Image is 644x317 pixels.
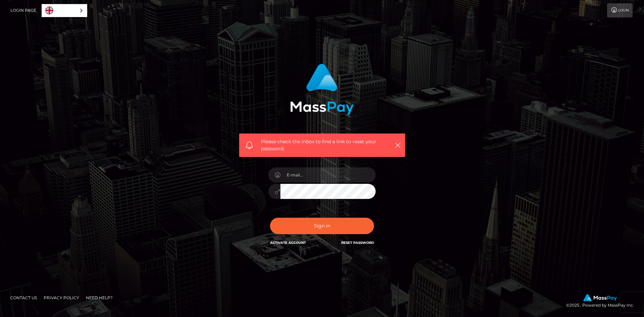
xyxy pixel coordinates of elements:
[83,293,115,303] a: Need Help?
[42,4,87,17] div: Language
[566,294,639,309] div: © 2025 , Powered by MassPay Inc.
[280,167,376,182] input: E-mail...
[41,293,82,303] a: Privacy Policy
[270,218,374,234] button: Sign in
[583,294,617,302] img: MassPay
[270,241,306,245] a: Activate Account
[42,4,87,17] a: English
[42,4,87,17] aside: Language selected: English
[7,293,40,303] a: Contact Us
[261,138,383,152] span: Please check the inbox to find a link to reset your password.
[10,3,36,17] a: Login Page
[607,3,633,17] a: Login
[290,64,354,115] img: MassPay Login
[341,241,374,245] a: Reset Password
